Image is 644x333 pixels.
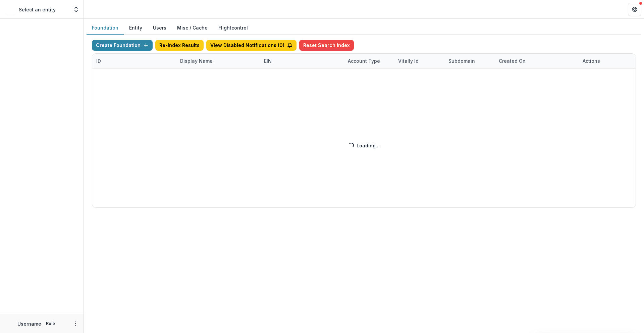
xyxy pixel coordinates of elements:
p: Username [17,320,41,327]
button: Users [148,21,172,35]
button: Entity [124,21,148,35]
p: Select an entity [19,6,56,13]
button: Misc / Cache [172,21,213,35]
button: Foundation [87,21,124,35]
button: More [71,320,79,328]
button: Get Help [628,3,641,16]
a: Flightcontrol [218,24,248,31]
button: Open entity switcher [71,3,81,16]
p: Role [44,321,57,327]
